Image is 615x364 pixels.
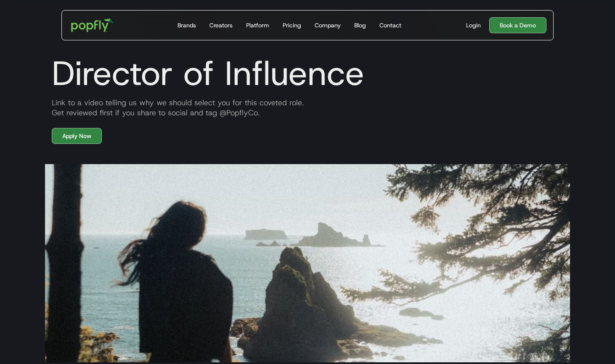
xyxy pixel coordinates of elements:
a: Blog [351,11,369,40]
a: Creators [206,11,236,40]
a: Pricing [279,11,305,40]
div: Link to a video telling us why we should select you for this coveted role. Get reviewed first if ... [45,98,570,118]
a: Apply Now [52,128,102,144]
div: Creators [209,21,233,29]
a: Brands [174,11,199,40]
div: Platform [246,21,269,29]
a: Book a Demo [489,17,546,33]
div: Login [466,21,481,29]
a: Platform [243,11,273,40]
div: Contact [379,21,401,29]
div: Blog [354,21,366,29]
a: Login [463,21,484,29]
h1: Director of Influence [45,53,570,93]
div: Pricing [283,21,301,29]
a: home [65,13,119,38]
div: Brands [178,21,196,29]
a: Contact [376,11,405,40]
div: Company [315,21,341,29]
a: Company [311,11,344,40]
